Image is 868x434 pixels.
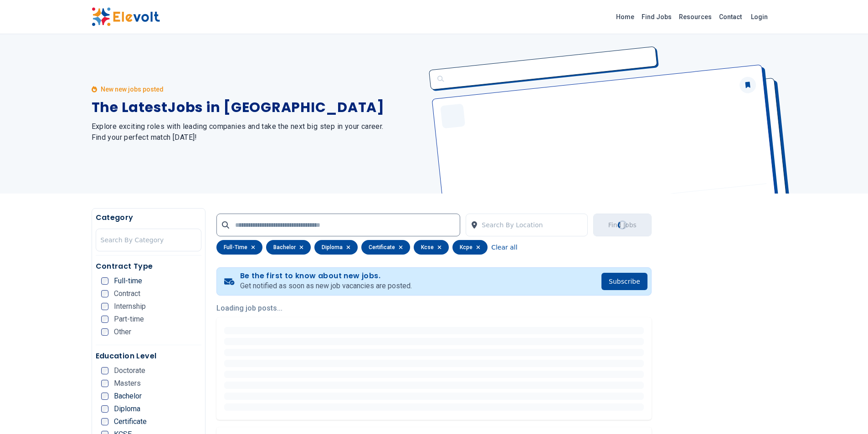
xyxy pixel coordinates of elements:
span: Bachelor [114,393,142,400]
span: Doctorate [114,367,145,374]
a: Resources [675,10,715,24]
input: Certificate [101,418,108,425]
a: Home [612,10,638,24]
button: Clear all [491,240,517,255]
div: diploma [314,240,358,255]
input: Internship [101,303,108,310]
input: Part-time [101,316,108,323]
input: Diploma [101,405,108,413]
p: Get notified as soon as new job vacancies are posted. [240,281,412,291]
div: kcse [414,240,449,255]
a: Contact [715,10,745,24]
input: Bachelor [101,393,108,400]
iframe: Chat Widget [822,390,868,434]
div: full-time [216,240,262,255]
p: New new jobs posted [101,85,164,94]
span: Masters [114,380,141,387]
img: Elevolt [92,7,160,26]
input: Contract [101,290,108,297]
input: Masters [101,380,108,387]
div: kcpe [452,240,488,255]
span: Full-time [114,277,142,285]
div: Loading... [617,220,627,230]
input: Full-time [101,277,108,285]
span: Diploma [114,405,140,413]
span: Certificate [114,418,147,425]
h2: Explore exciting roles with leading companies and take the next big step in your career. Find you... [92,121,423,143]
span: Other [114,328,131,336]
h5: Category [96,212,202,223]
h1: The Latest Jobs in [GEOGRAPHIC_DATA] [92,99,423,116]
a: Login [745,8,773,26]
div: bachelor [266,240,311,255]
button: Find JobsLoading... [593,214,652,236]
h4: Be the first to know about new jobs. [240,271,412,281]
span: Part-time [114,316,144,323]
div: certificate [361,240,410,255]
button: Subscribe [601,273,647,290]
input: Doctorate [101,367,108,374]
span: Contract [114,290,140,297]
a: Find Jobs [638,10,675,24]
span: Internship [114,303,146,310]
p: Loading job posts... [216,303,652,314]
input: Other [101,328,108,336]
h5: Education Level [96,351,202,362]
h5: Contract Type [96,261,202,272]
